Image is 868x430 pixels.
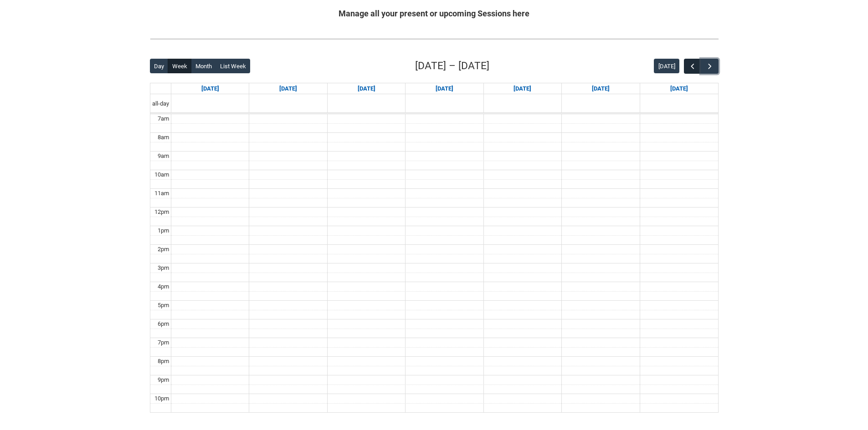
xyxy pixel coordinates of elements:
[216,59,250,73] button: List Week
[356,83,377,94] a: Go to December 9, 2025
[150,34,719,44] img: REDU_GREY_LINE
[277,83,299,94] a: Go to December 8, 2025
[156,263,171,273] div: 3pm
[156,319,171,329] div: 6pm
[153,170,171,179] div: 10am
[654,59,679,73] button: [DATE]
[156,245,171,254] div: 2pm
[512,83,533,94] a: Go to December 11, 2025
[150,7,719,20] h2: Manage all your present or upcoming Sessions here
[668,83,690,94] a: Go to December 13, 2025
[200,83,221,94] a: Go to December 7, 2025
[156,152,171,161] div: 9am
[156,338,171,347] div: 7pm
[156,114,171,123] div: 7am
[434,83,455,94] a: Go to December 10, 2025
[156,375,171,384] div: 9pm
[156,133,171,142] div: 8am
[153,189,171,198] div: 11am
[156,301,171,310] div: 5pm
[701,59,718,74] button: Next Week
[156,357,171,366] div: 8pm
[150,59,169,73] button: Day
[153,394,171,403] div: 10pm
[168,59,191,73] button: Week
[150,99,171,108] span: all-day
[684,59,701,74] button: Previous Week
[156,282,171,291] div: 4pm
[156,226,171,235] div: 1pm
[153,207,171,217] div: 12pm
[590,83,611,94] a: Go to December 12, 2025
[415,58,489,74] h2: [DATE] – [DATE]
[191,59,216,73] button: Month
